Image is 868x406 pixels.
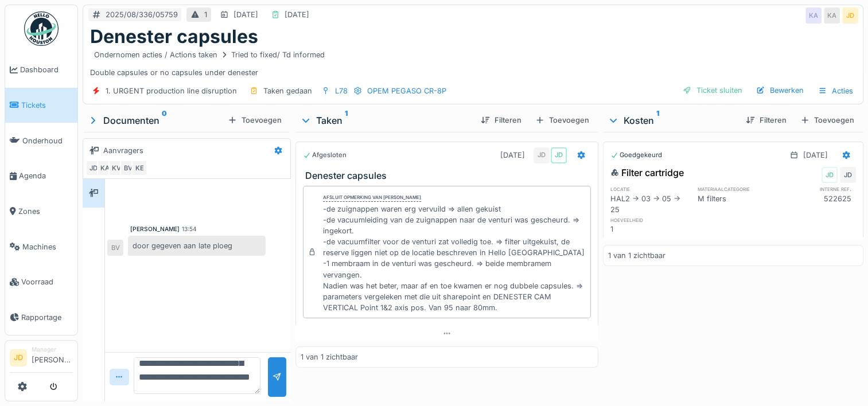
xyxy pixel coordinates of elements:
[22,241,73,252] span: Machines
[5,194,77,229] a: Zones
[32,345,73,370] li: [PERSON_NAME]
[610,216,690,224] h6: hoeveelheid
[5,52,77,88] a: Dashboard
[323,204,586,314] div: -de zuignappen waren erg vervuild => allen gekuist -de vacuumleiding van de zuignappen naar de ve...
[21,100,73,111] span: Tickets
[301,352,358,362] div: 1 van 1 zichtbaar
[32,345,73,354] div: Manager
[610,224,690,235] div: 1
[90,48,856,77] div: Double capsules or no capsules under denester
[22,135,73,146] span: Onderhoud
[476,112,526,128] div: Filteren
[162,114,167,127] sup: 0
[842,7,858,24] div: JD
[18,206,73,217] span: Zones
[108,160,124,176] div: KV
[323,194,421,202] div: Afsluit opmerking van [PERSON_NAME]
[500,150,525,161] div: [DATE]
[285,9,309,20] div: [DATE]
[610,185,690,193] h6: locatie
[300,114,472,127] div: Taken
[741,112,791,128] div: Filteren
[752,83,808,98] div: Bewerken
[87,114,223,127] div: Documenten
[5,123,77,158] a: Onderhoud
[204,9,207,20] div: 1
[824,7,840,24] div: KA
[697,185,776,193] h6: materiaalcategorie
[335,85,348,96] div: L78
[106,85,237,96] div: 1. URGENT production line disruption
[345,114,348,127] sup: 1
[263,85,312,96] div: Taken gedaan
[130,225,180,233] div: [PERSON_NAME]
[5,300,77,335] a: Rapportage
[840,167,856,183] div: JD
[90,26,258,48] h1: Denester capsules
[223,112,286,128] div: Toevoegen
[305,170,593,181] h3: Denester capsules
[94,49,325,60] div: Ondernomen acties / Actions taken Tried to fixed/ Td informed
[10,349,27,366] li: JD
[608,114,737,127] div: Kosten
[85,160,102,176] div: JD
[24,11,59,46] img: Badge_color-CXgf-gQk.svg
[610,150,662,160] div: Goedgekeurd
[120,160,136,176] div: BV
[822,167,838,183] div: JD
[805,7,822,24] div: KA
[107,240,123,256] div: BV
[128,236,266,256] div: door gegeven aan late ploeg
[97,160,113,176] div: KA
[21,276,73,287] span: Voorraad
[608,250,665,261] div: 1 van 1 zichtbaar
[5,229,77,264] a: Machines
[21,312,73,323] span: Rapportage
[813,83,858,99] div: Acties
[5,264,77,300] a: Voorraad
[10,345,73,373] a: JD Manager[PERSON_NAME]
[103,145,143,156] div: Aanvragers
[233,9,258,20] div: [DATE]
[20,64,73,75] span: Dashboard
[803,150,828,161] div: [DATE]
[5,158,77,194] a: Agenda
[551,147,567,163] div: JD
[796,112,859,128] div: Toevoegen
[777,185,856,193] h6: interne ref.
[610,166,684,179] div: Filter cartridge
[777,193,856,215] div: 522625
[534,147,550,163] div: JD
[303,150,347,160] div: Afgesloten
[106,9,178,20] div: 2025/08/336/05759
[656,114,659,127] sup: 1
[531,112,594,128] div: Toevoegen
[697,193,776,215] div: M filters
[610,193,690,215] div: HAL2 -> 03 -> 05 -> 25
[131,160,147,176] div: KE
[367,85,446,96] div: OPEM PEGASO CR-8P
[678,83,747,98] div: Ticket sluiten
[5,88,77,123] a: Tickets
[19,170,73,181] span: Agenda
[182,225,197,233] div: 13:54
